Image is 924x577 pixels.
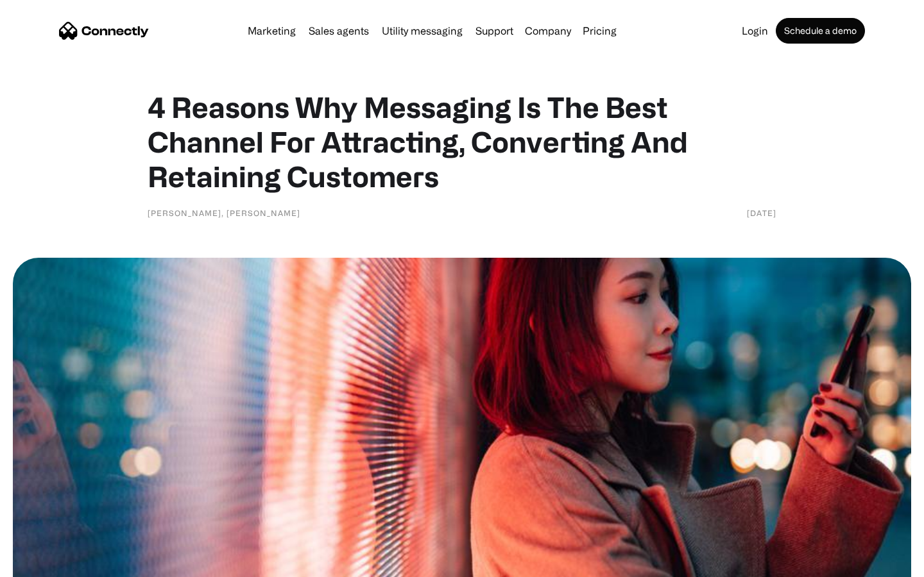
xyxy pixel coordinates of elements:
aside: Language selected: English [13,555,77,573]
a: Marketing [243,26,301,36]
a: Utility messaging [377,26,468,36]
div: Company [525,22,571,40]
div: [DATE] [747,206,776,219]
div: [PERSON_NAME], [PERSON_NAME] [148,206,300,219]
ul: Language list [26,555,77,573]
a: Login [737,26,773,36]
a: Support [470,26,518,36]
a: Sales agents [304,26,374,36]
a: Schedule a demo [776,18,865,44]
h1: 4 Reasons Why Messaging Is The Best Channel For Attracting, Converting And Retaining Customers [148,90,776,194]
a: Pricing [577,26,622,36]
